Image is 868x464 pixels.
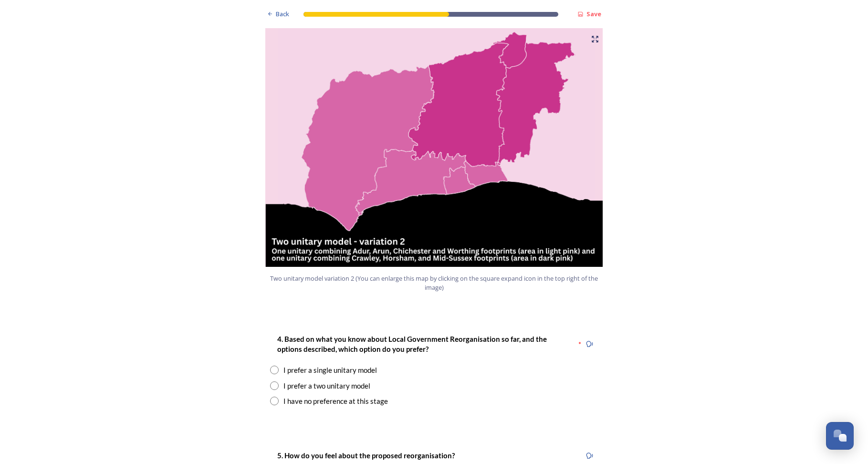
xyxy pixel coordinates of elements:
[270,274,599,292] span: Two unitary model variation 2 (You can enlarge this map by clicking on the square expand icon in ...
[277,451,455,460] strong: 5. How do you feel about the proposed reorganisation?
[826,422,854,450] button: Open Chat
[276,10,289,19] span: Back
[283,380,370,391] div: I prefer a two unitary model
[277,335,548,353] strong: 4. Based on what you know about Local Government Reorganisation so far, and the options described...
[586,10,601,18] strong: Save
[283,365,377,376] div: I prefer a single unitary model
[283,396,388,407] div: I have no preference at this stage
